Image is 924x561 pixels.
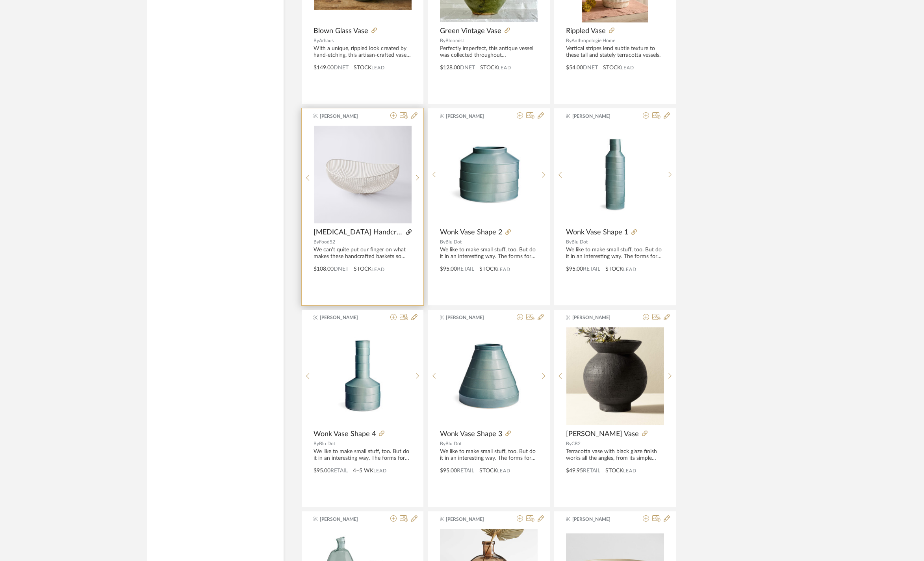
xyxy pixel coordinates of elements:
[440,228,502,237] span: Wonk Vase Shape 2
[440,266,457,272] span: $95.00
[479,265,497,273] span: STOCK
[314,448,412,462] div: We like to make small stuff, too. But do it in an interesting way. The forms for these slip-cast ...
[440,441,445,446] span: By
[497,267,510,272] span: Lead
[457,468,474,474] span: Retail
[440,337,538,415] img: Wonk Vase Shape 3
[314,126,412,223] img: Serax Handcrafted Metal Fruit Bowl
[314,430,376,438] span: Wonk Vase Shape 4
[314,65,334,71] span: $149.00
[566,468,583,474] span: $49.95
[314,337,412,415] img: Wonk Vase Shape 4
[498,65,511,71] span: Lead
[320,314,369,321] span: [PERSON_NAME]
[566,27,606,35] span: Rippled Vase
[603,64,621,72] span: STOCK
[566,247,664,260] div: We like to make small stuff, too. But do it in an interesting way. The forms for these slip-cast ...
[571,38,615,43] span: Anthropologie Home
[566,240,571,244] span: By
[566,430,639,438] span: [PERSON_NAME] Vase
[605,265,623,273] span: STOCK
[566,441,571,446] span: By
[445,441,462,446] span: Blu Dot
[623,468,636,474] span: Lead
[566,65,583,71] span: $54.00
[320,113,369,120] span: [PERSON_NAME]
[440,448,538,462] div: We like to make small stuff, too. But do it in an interesting way. The forms for these slip-cast ...
[497,468,510,474] span: Lead
[572,314,622,321] span: [PERSON_NAME]
[479,467,497,475] span: STOCK
[457,266,474,272] span: Retail
[371,65,385,71] span: Lead
[334,65,349,71] span: DNET
[371,267,385,272] span: Lead
[566,448,664,462] div: Terracotta vase with black glaze finish works all the angles, from its simple base to round curve...
[571,240,588,244] span: Blu Dot
[440,240,445,244] span: By
[314,45,412,59] div: With a unique, rippled look created by hand-etching, this artisan-crafted vase is inspired by the...
[566,327,664,425] img: Victoria Black Vase
[320,516,369,523] span: [PERSON_NAME]
[314,38,319,43] span: By
[319,240,335,244] span: Food52
[566,228,628,237] span: Wonk Vase Shape 1
[480,64,498,72] span: STOCK
[460,65,475,71] span: DNET
[440,27,501,35] span: Green Vintage Vase
[445,38,464,43] span: Bloomist
[583,468,600,474] span: Retail
[354,64,371,72] span: STOCK
[319,441,335,446] span: Blu Dot
[605,467,623,475] span: STOCK
[354,265,371,273] span: STOCK
[621,65,634,71] span: Lead
[446,314,495,321] span: [PERSON_NAME]
[330,468,348,474] span: Retail
[353,467,373,475] span: 4–5 WK
[623,267,636,272] span: Lead
[440,468,457,474] span: $95.00
[314,240,319,244] span: By
[571,441,581,446] span: CB2
[314,27,368,35] span: Blown Glass Vase
[566,38,571,43] span: By
[314,441,319,446] span: By
[440,247,538,260] div: We like to make small stuff, too. But do it in an interesting way. The forms for these slip-cast ...
[319,38,334,43] span: Arhaus
[572,113,622,120] span: [PERSON_NAME]
[566,45,664,59] div: Vertical stripes lend subtle texture to these tall and stately terracotta vessels.
[445,240,462,244] span: Blu Dot
[314,468,330,474] span: $95.00
[446,113,495,120] span: [PERSON_NAME]
[440,45,538,59] div: Perfectly imperfect, this antique vessel was collected throughout [GEOGRAPHIC_DATA] and features ...
[583,65,598,71] span: DNET
[572,516,622,523] span: [PERSON_NAME]
[314,247,412,260] div: We can’t quite put our finger on what makes these handcrafted baskets so swoon-worthy. It could b...
[334,266,349,272] span: DNET
[583,266,600,272] span: Retail
[314,266,334,272] span: $108.00
[566,136,664,214] img: Wonk Vase Shape 1
[440,430,502,438] span: Wonk Vase Shape 3
[446,516,495,523] span: [PERSON_NAME]
[440,65,460,71] span: $128.00
[373,468,387,474] span: Lead
[440,136,538,214] img: Wonk Vase Shape 2
[566,266,583,272] span: $95.00
[314,228,403,237] span: [MEDICAL_DATA] Handcrafted Metal Fruit Bowl
[440,38,445,43] span: By
[314,125,412,224] div: 0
